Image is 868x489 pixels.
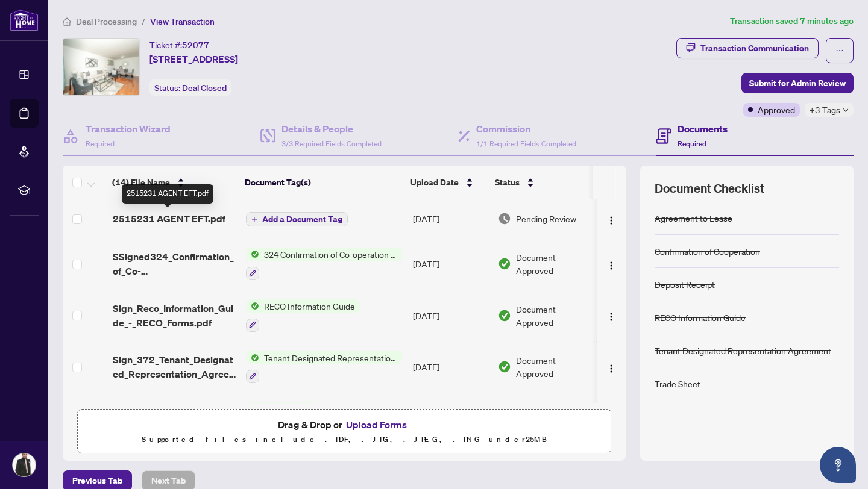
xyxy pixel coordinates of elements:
span: (14) File Name [112,176,170,189]
span: [STREET_ADDRESS] [149,52,238,66]
div: Trade Sheet [655,377,700,390]
div: Transaction Communication [700,39,809,58]
span: 1/1 Required Fields Completed [476,139,576,148]
span: +3 Tags [810,103,840,117]
td: [DATE] [408,393,493,444]
span: Status [495,176,520,189]
p: Supported files include .PDF, .JPG, .JPEG, .PNG under 25 MB [85,432,603,447]
img: Document Status [498,360,511,373]
span: Add a Document Tag [262,215,342,223]
button: Logo [602,209,621,228]
img: IMG-E12335261_1.jpg [63,39,139,95]
button: Status IconRECO Information Guide [246,299,360,332]
span: Pending Review [516,212,576,225]
th: (14) File Name [107,166,240,199]
button: Logo [602,306,621,325]
div: Tenant Designated Representation Agreement [655,344,831,357]
img: Status Icon [246,402,259,416]
img: Profile Icon [13,453,36,476]
span: Document Approved [516,302,591,329]
div: Status: [149,79,231,96]
span: Drag & Drop or [278,417,410,432]
img: Logo [606,261,616,270]
td: [DATE] [408,290,493,341]
span: SSigned324_Confirmation_of_Co-operation_and_Representation_-_Tenant_Landlord_-_OREA 1 1 1.pdf [113,249,237,278]
button: Status IconTenant Designated Representation Agreement [246,351,402,384]
td: [DATE] [408,341,493,393]
button: Status IconTrade Sheet [246,402,315,435]
div: RECO Information Guide [655,311,746,324]
span: Sign_372_Tenant_Designated_Representation_Agreement_-_PropTx-[PERSON_NAME].pdf [113,352,237,381]
span: Required [678,139,706,148]
button: Transaction Communication [676,38,819,58]
span: Trade Sheet [259,402,315,416]
td: [DATE] [408,238,493,290]
img: Document Status [498,309,511,322]
th: Status [490,166,593,199]
span: 52077 [182,40,209,51]
span: 3/3 Required Fields Completed [281,139,382,148]
img: Logo [606,312,616,322]
img: Logo [606,364,616,373]
span: Approved [758,103,795,116]
img: Status Icon [246,351,259,364]
img: Document Status [498,257,511,270]
h4: Documents [678,122,728,136]
h4: Commission [476,122,576,136]
span: Upload Date [410,176,459,189]
span: Sign_Reco_Information_Guide_-_RECO_Forms.pdf [113,301,237,330]
img: logo [10,9,39,31]
span: 2515231 AGENT EFT.pdf [113,211,225,226]
div: Confirmation of Cooperation [655,244,760,258]
span: RECO Information Guide [259,299,360,313]
span: ellipsis [835,46,844,55]
span: 324 Confirmation of Co-operation and Representation - Tenant/Landlord [259,248,402,261]
span: Deal Processing [76,16,137,27]
button: Logo [602,254,621,273]
span: Deal Closed [182,83,227,93]
h4: Transaction Wizard [86,122,171,136]
div: Deposit Receipt [655,278,715,291]
article: Transaction saved 7 minutes ago [730,14,854,28]
button: Upload Forms [342,417,410,432]
th: Upload Date [406,166,490,199]
button: Status Icon324 Confirmation of Co-operation and Representation - Tenant/Landlord [246,248,402,280]
li: / [142,14,145,28]
button: Add a Document Tag [246,211,348,227]
span: Submit for Admin Review [749,73,846,93]
button: Add a Document Tag [246,212,348,226]
th: Document Tag(s) [240,166,406,199]
td: [DATE] [408,199,493,238]
span: Drag & Drop orUpload FormsSupported files include .PDF, .JPG, .JPEG, .PNG under25MB [78,410,611,454]
span: View Transaction [150,16,215,27]
div: Ticket #: [149,38,209,52]
div: 2515231 AGENT EFT.pdf [122,184,213,204]
button: Open asap [820,447,856,483]
span: down [843,107,849,113]
span: Document Approved [516,251,591,277]
img: Document Status [498,212,511,225]
span: plus [251,216,257,222]
button: Submit for Admin Review [741,73,854,93]
span: Required [86,139,115,148]
span: home [63,17,71,26]
h4: Details & People [281,122,382,136]
span: Document Checklist [655,180,764,197]
img: Logo [606,216,616,225]
span: Document Approved [516,354,591,380]
div: Agreement to Lease [655,211,732,225]
button: Logo [602,357,621,376]
span: Tenant Designated Representation Agreement [259,351,402,364]
img: Status Icon [246,248,259,261]
img: Status Icon [246,299,259,313]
